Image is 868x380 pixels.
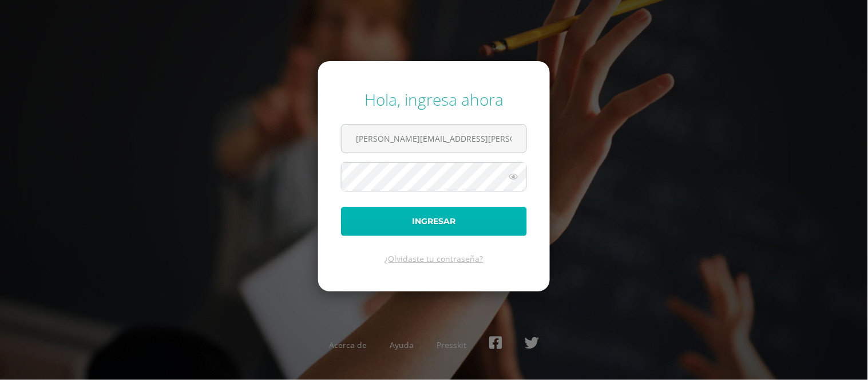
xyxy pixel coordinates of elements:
a: ¿Olvidaste tu contraseña? [385,253,483,264]
input: Correo electrónico o usuario [342,125,526,153]
a: Presskit [437,339,466,350]
a: Ayuda [390,339,414,350]
button: Ingresar [341,207,527,236]
div: Hola, ingresa ahora [341,89,527,110]
a: Acerca de [329,339,367,350]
